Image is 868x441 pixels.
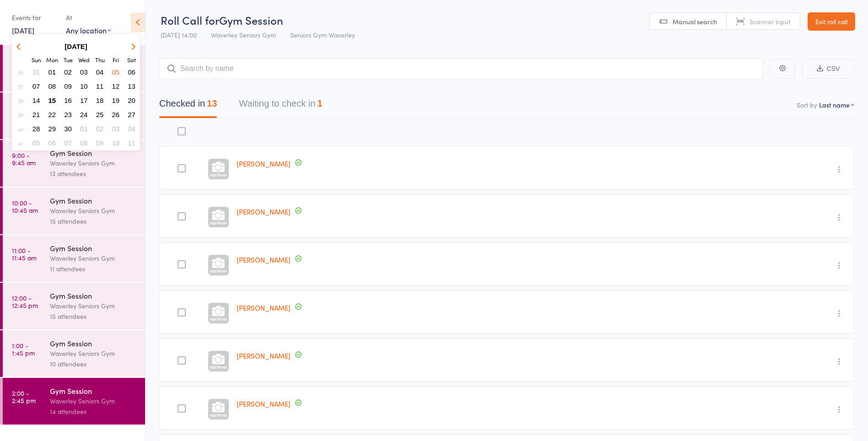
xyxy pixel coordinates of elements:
span: 17 [80,97,88,104]
button: 23 [61,108,75,121]
div: Gym Session [50,290,137,301]
span: 14 [32,97,40,104]
time: 1:00 - 1:45 pm [12,342,35,356]
a: 9:00 -9:45 amGym SessionWaverley Seniors Gym13 attendees [3,140,145,187]
span: 13 [128,82,135,90]
span: 08 [49,82,56,90]
div: Gym Session [50,243,137,253]
span: 07 [32,82,40,90]
div: Waverley Seniors Gym [50,301,137,311]
span: 28 [32,125,40,133]
button: 22 [45,108,59,121]
div: Waverley Seniors Gym [50,253,137,264]
a: [PERSON_NAME] [237,303,291,312]
button: Checked in13 [159,94,217,118]
div: Waverley Seniors Gym [50,348,137,359]
span: 05 [112,68,120,76]
span: 30 [64,125,72,133]
span: 04 [128,125,135,133]
span: 29 [49,125,56,133]
button: 01 [77,123,91,135]
div: 13 attendees [50,168,137,179]
small: Thursday [95,56,105,64]
small: Wednesday [78,56,90,64]
span: 11 [96,82,104,90]
span: Waverley Seniors Gym [211,30,276,39]
button: 05 [109,66,123,78]
span: 19 [112,97,120,104]
button: 18 [93,94,107,107]
button: 04 [124,123,139,135]
button: 07 [61,137,75,149]
span: 12 [112,82,120,90]
button: 27 [124,108,139,121]
div: 14 attendees [50,406,137,417]
button: 12 [109,80,123,92]
a: [PERSON_NAME] [237,255,291,264]
em: 37 [17,83,23,90]
div: Waverley Seniors Gym [50,205,137,216]
button: 16 [61,94,75,107]
span: 26 [112,111,120,118]
span: 01 [49,68,56,76]
span: 21 [32,111,40,118]
span: 20 [128,97,135,104]
button: 09 [93,137,107,149]
span: Scanner input [749,17,791,26]
em: 41 [18,140,22,147]
button: 03 [77,66,91,78]
span: 25 [96,111,104,118]
time: 11:00 - 11:45 am [12,247,37,261]
button: 29 [45,123,59,135]
button: 09 [61,80,75,92]
em: 39 [17,111,23,118]
button: 11 [124,137,139,149]
div: 15 attendees [50,216,137,226]
span: 09 [96,139,104,147]
label: Sort by [797,100,817,109]
small: Saturday [127,56,136,64]
button: 06 [45,137,59,149]
span: 15 [49,97,56,104]
div: 11 attendees [50,264,137,274]
span: [DATE] 14:00 [161,30,197,39]
button: 07 [29,80,43,92]
a: [PERSON_NAME] [237,207,291,216]
span: 05 [32,139,40,147]
span: Gym Session [219,12,283,27]
a: 1:00 -1:45 pmGym SessionWaverley Seniors Gym10 attendees [3,330,145,377]
button: 19 [109,94,123,107]
a: [PERSON_NAME] [237,351,291,360]
a: Exit roll call [808,12,855,31]
div: Gym Session [50,386,137,396]
span: 02 [64,68,72,76]
button: 21 [29,108,43,121]
button: 25 [93,108,107,121]
a: 8:00 -8:45 amGym SessionWaverley Seniors Gym15 attendees [3,92,145,139]
div: Gym Session [50,338,137,348]
button: 04 [93,66,107,78]
span: 04 [96,68,104,76]
time: 9:00 - 9:45 am [12,151,36,166]
a: 2:00 -2:45 pmGym SessionWaverley Seniors Gym14 attendees [3,378,145,425]
button: 06 [124,66,139,78]
span: Roll Call for [161,12,219,27]
button: 20 [124,94,139,107]
strong: [DATE] [65,43,87,50]
div: 13 [207,98,217,108]
span: Manual search [673,17,717,26]
a: 7:00 -7:45 amGym SessionWaverley Seniors Gym12 attendees [3,45,145,91]
div: Waverley Seniors Gym [50,396,137,406]
time: 12:00 - 12:45 pm [12,294,38,309]
span: 03 [112,125,120,133]
span: 03 [80,68,88,76]
button: 02 [93,123,107,135]
button: 13 [124,80,139,92]
div: At [66,10,111,25]
span: 06 [128,68,135,76]
small: Tuesday [64,56,73,64]
button: 14 [29,94,43,107]
span: 01 [80,125,88,133]
div: Gym Session [50,195,137,205]
button: CSV [802,59,854,79]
